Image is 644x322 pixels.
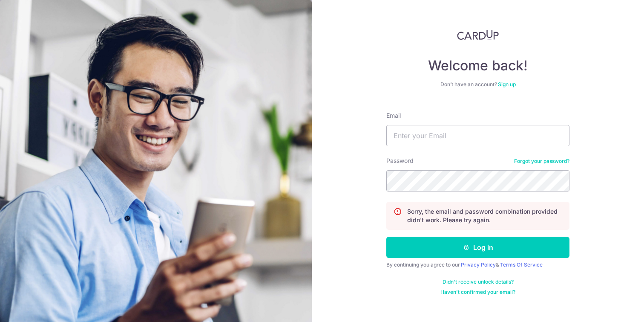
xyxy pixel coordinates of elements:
[386,57,569,74] h4: Welcome back!
[386,81,569,88] div: Don’t have an account?
[457,30,499,40] img: CardUp Logo
[386,157,414,165] label: Password
[498,81,516,87] a: Sign up
[386,261,569,268] div: By continuing you agree to our &
[461,261,496,268] a: Privacy Policy
[443,278,514,285] a: Didn't receive unlock details?
[440,289,515,296] a: Haven't confirmed your email?
[514,158,569,165] a: Forgot your password?
[386,111,401,120] label: Email
[407,207,562,224] p: Sorry, the email and password combination provided didn't work. Please try again.
[386,237,569,258] button: Log in
[500,261,543,268] a: Terms Of Service
[386,125,569,146] input: Enter your Email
